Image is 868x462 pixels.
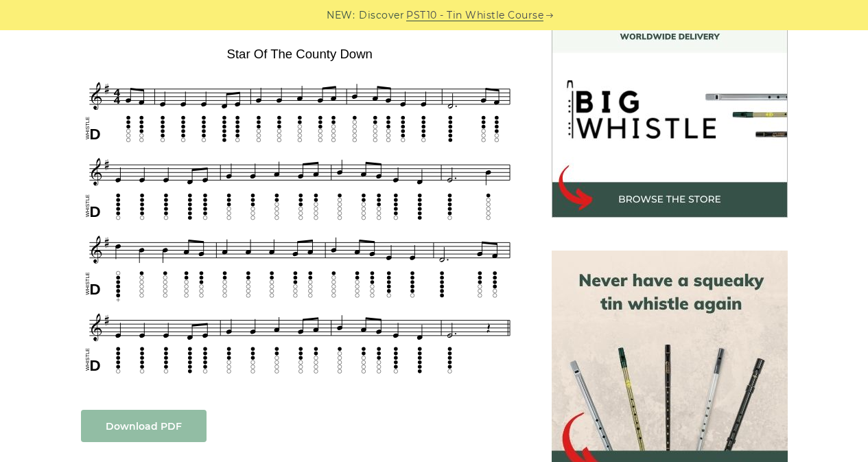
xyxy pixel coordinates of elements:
[406,8,543,23] a: PST10 - Tin Whistle Course
[81,410,207,442] a: Download PDF
[327,8,355,23] span: NEW:
[359,8,404,23] span: Discover
[81,42,519,382] img: Star of the County Down Tin Whistle Tab & Sheet Music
